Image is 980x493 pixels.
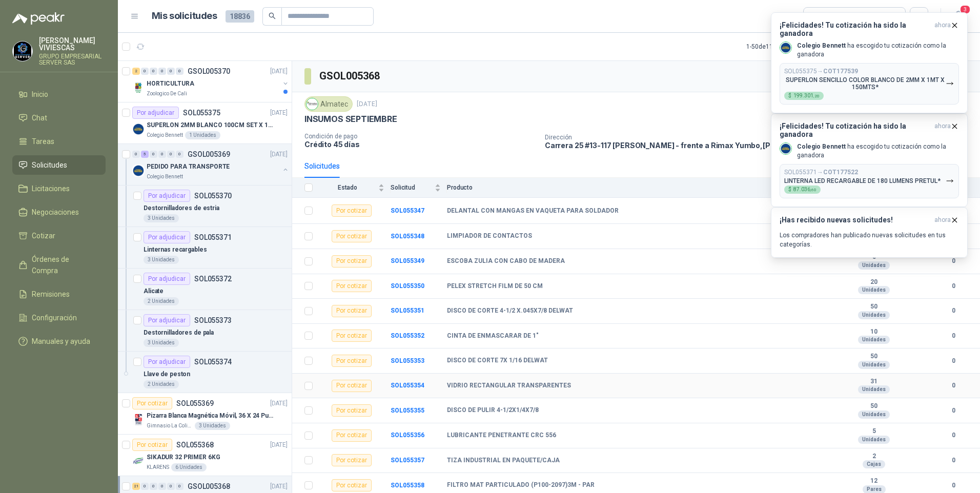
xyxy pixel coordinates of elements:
[863,460,885,468] div: Cajas
[391,233,424,240] a: SOL055348
[332,204,372,217] div: Por cotizar
[118,102,292,144] a: Por adjudicarSOL055375[DATE] Company LogoSUPERLON 2MM BLANCO 100CM SET X 150 METROSColegio Bennet...
[12,108,106,128] a: Chat
[780,216,930,224] h3: ¡Has recibido nuevas solicitudes!
[304,96,353,112] div: Almatec
[144,273,190,285] div: Por adjudicar
[118,227,292,269] a: Por adjudicarSOL055371Linternas recargables3 Unidades
[194,192,232,199] p: SOL055370
[391,432,424,439] a: SOL055356
[132,81,145,94] img: Company Logo
[784,92,824,100] div: $
[391,407,424,414] a: SOL055355
[319,178,391,198] th: Estado
[939,456,968,465] b: 0
[144,339,179,347] div: 3 Unidades
[194,358,232,365] p: SOL055374
[147,173,183,181] p: Colegio Bennett
[332,404,372,417] div: Por cotizar
[797,143,846,150] b: Colegio Bennett
[780,143,791,154] img: Company Logo
[447,257,565,265] b: ESCOBA ZULIA CON CABO DE MADERA
[839,278,909,286] b: 20
[185,131,220,139] div: 1 Unidades
[132,65,290,98] a: 2 0 0 0 0 0 GSOL005370[DATE] Company LogoHORTICULTURAZoologico De Cali
[147,162,230,172] p: PEDIDO PARA TRANSPORTE
[270,150,288,159] p: [DATE]
[12,202,106,222] a: Negociaciones
[332,355,372,367] div: Por cotizar
[784,68,858,75] p: SOL055375 →
[158,151,166,158] div: 0
[32,289,70,300] span: Remisiones
[132,455,145,467] img: Company Logo
[132,107,179,119] div: Por adjudicar
[188,68,230,75] p: GSOL005370
[391,184,433,191] span: Solicitud
[118,310,292,352] a: Por adjudicarSOL055373Destornilladores de pala3 Unidades
[270,482,288,491] p: [DATE]
[304,160,340,172] div: Solicitudes
[12,85,106,104] a: Inicio
[447,332,539,340] b: CINTA DE ENMASCARAR DE 1"
[144,380,179,388] div: 2 Unidades
[839,453,909,461] b: 2
[391,357,424,364] b: SOL055353
[839,427,909,436] b: 5
[858,336,890,344] div: Unidades
[447,178,839,198] th: Producto
[810,11,831,22] div: Todas
[144,328,214,338] p: Destornilladores de pala
[771,207,968,258] button: ¡Has recibido nuevas solicitudes!ahora Los compradores han publicado nuevas solicitudes en tus ca...
[447,432,556,440] b: LUBRICANTE PENETRANTE CRC 556
[39,53,106,66] p: GRUPO EMPRESARIAL SERVER SAS
[813,94,820,98] span: ,20
[391,332,424,339] a: SOL055352
[391,282,424,290] b: SOL055350
[391,382,424,389] a: SOL055354
[132,68,140,75] div: 2
[934,216,951,224] span: ahora
[797,42,959,59] p: ha escogido tu cotización como la ganadora
[132,483,140,490] div: 21
[176,400,214,407] p: SOL055369
[269,12,276,19] span: search
[304,114,397,125] p: INSUMOS SEPTIEMBRE
[939,381,968,391] b: 0
[332,280,372,292] div: Por cotizar
[176,483,183,490] div: 0
[32,254,96,276] span: Órdenes de Compra
[319,68,381,84] h3: GSOL005368
[447,382,571,390] b: VIDRIO RECTANGULAR TRANSPARENTES
[391,307,424,314] a: SOL055351
[780,164,959,198] button: SOL055371→COT177522LINTERNA LED RECARGABLE DE 180 LUMENS PRETUL*$87.036,60
[32,112,47,124] span: Chat
[132,151,140,158] div: 0
[332,255,372,268] div: Por cotizar
[32,336,90,347] span: Manuales y ayuda
[144,231,190,243] div: Por adjudicar
[545,134,903,141] p: Dirección
[118,435,292,476] a: Por cotizarSOL055368[DATE] Company LogoSIKADUR 32 PRIMER 6KGKLARENS6 Unidades
[270,108,288,118] p: [DATE]
[858,361,890,369] div: Unidades
[167,483,175,490] div: 0
[176,68,183,75] div: 0
[332,479,372,491] div: Por cotizar
[823,68,858,75] b: COT177539
[144,369,190,379] p: Llave de peston
[118,269,292,310] a: Por adjudicarSOL055372Alicate2 Unidades
[304,133,537,140] p: Condición de pago
[391,207,424,214] a: SOL055347
[784,177,941,184] p: LINTERNA LED RECARGABLE DE 180 LUMENS PRETUL*
[391,482,424,489] a: SOL055358
[357,99,377,109] p: [DATE]
[332,230,372,242] div: Por cotizar
[141,151,149,158] div: 5
[176,441,214,448] p: SOL055368
[167,68,175,75] div: 0
[939,356,968,366] b: 0
[12,226,106,245] a: Cotizar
